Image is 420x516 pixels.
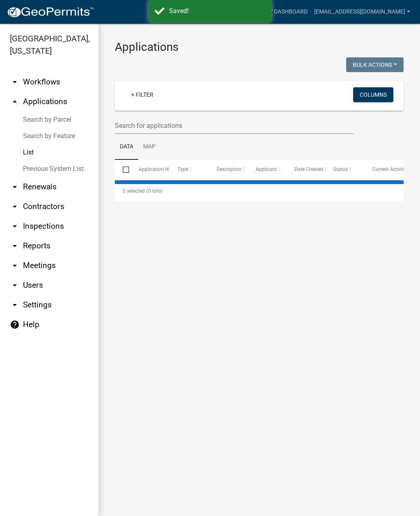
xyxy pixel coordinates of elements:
[10,280,20,290] i: arrow_drop_down
[115,134,138,160] a: Data
[10,182,20,192] i: arrow_drop_down
[10,202,20,211] i: arrow_drop_down
[169,6,265,16] div: Saved!
[115,160,130,180] datatable-header-cell: Select
[138,134,160,160] a: Map
[115,117,354,134] input: Search for applications
[10,77,20,87] i: arrow_drop_down
[256,166,277,172] span: Applicant
[10,261,20,271] i: arrow_drop_down
[10,320,20,330] i: help
[333,166,348,172] span: Status
[130,160,169,180] datatable-header-cell: Application Number
[311,4,413,20] a: [EMAIL_ADDRESS][DOMAIN_NAME]
[139,166,183,172] span: Application Number
[10,221,20,231] i: arrow_drop_down
[372,166,406,172] span: Current Activity
[326,160,365,180] datatable-header-cell: Status
[346,57,404,72] button: Bulk Actions
[248,160,287,180] datatable-header-cell: Applicant
[115,181,404,201] div: 0 total
[115,40,404,54] h3: Applications
[178,166,188,172] span: Type
[10,300,20,310] i: arrow_drop_down
[125,87,160,102] a: + Filter
[123,188,148,194] span: 0 selected /
[169,160,208,180] datatable-header-cell: Type
[261,4,311,20] a: My Dashboard
[365,160,404,180] datatable-header-cell: Current Activity
[217,166,242,172] span: Description
[287,160,326,180] datatable-header-cell: Date Created
[10,97,20,107] i: arrow_drop_up
[353,87,393,102] button: Columns
[10,241,20,251] i: arrow_drop_down
[294,166,323,172] span: Date Created
[209,160,248,180] datatable-header-cell: Description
